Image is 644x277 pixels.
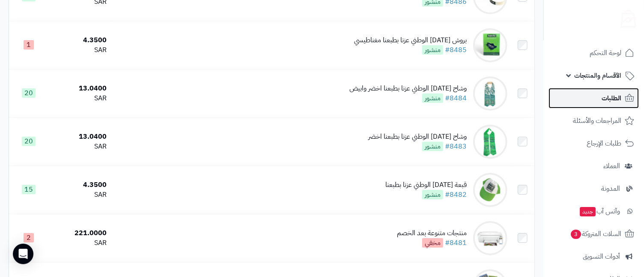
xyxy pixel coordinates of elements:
div: Open Intercom Messenger [13,244,33,264]
span: أدوات التسويق [583,251,620,262]
a: أدوات التسويق [549,246,639,267]
span: منشور [422,45,443,55]
span: 20 [22,137,36,146]
a: وآتس آبجديد [549,201,639,222]
div: SAR [52,45,107,55]
span: منشور [422,190,443,199]
a: طلبات الإرجاع [549,133,639,154]
a: #8485 [445,45,467,55]
div: SAR [52,142,107,152]
span: المدونة [601,183,620,195]
span: منشور [422,142,443,151]
img: وشاح اليوم الوطني عزنا بطبعنا اخضر وابيض [473,76,507,111]
img: logo [615,6,636,28]
span: الأقسام والمنتجات [574,70,621,82]
div: 13.0400 [52,84,107,93]
span: جديد [580,207,596,216]
a: السلات المتروكة3 [549,224,639,244]
a: لوحة التحكم [549,43,639,63]
span: 20 [22,88,36,98]
a: المدونة [549,178,639,199]
img: منتجات متنوعة بعد الخصم [473,221,507,255]
a: #8482 [445,190,467,200]
span: 15 [22,185,36,194]
div: وشاح [DATE] الوطني عزنا بطبعنا اخضر [368,132,467,142]
span: 1 [24,40,34,50]
img: وشاح اليوم الوطني عزنا بطبعنا اخضر [473,125,507,159]
a: الطلبات [549,88,639,108]
span: 2 [24,233,34,242]
div: وشاح [DATE] الوطني عزنا بطبعنا اخضر وابيض [349,84,467,93]
a: #8483 [445,141,467,152]
a: #8484 [445,93,467,103]
div: بروش [DATE] الوطني عزنا بطبعنا مغناطيسي [354,35,467,45]
div: 221.0000 [52,228,107,238]
span: لوحة التحكم [590,47,621,59]
img: قبعة اليوم الوطني عزنا بطبعنا [473,173,507,207]
span: طلبات الإرجاع [587,137,621,149]
div: 4.3500 [52,180,107,190]
div: قبعة [DATE] الوطني عزنا بطبعنا [385,180,467,190]
a: المراجعات والأسئلة [549,111,639,131]
a: #8481 [445,238,467,248]
span: المراجعات والأسئلة [573,115,621,127]
span: 3 [570,229,581,239]
span: الطلبات [602,92,621,104]
span: العملاء [603,160,620,172]
a: العملاء [549,156,639,176]
span: وآتس آب [579,205,620,217]
img: بروش اليوم الوطني عزنا بطبعنا مغناطيسي [473,28,507,62]
span: مخفي [422,238,443,248]
div: SAR [52,93,107,103]
span: منشور [422,93,443,103]
div: 4.3500 [52,35,107,45]
div: SAR [52,238,107,248]
div: SAR [52,190,107,200]
div: 13.0400 [52,132,107,142]
span: السلات المتروكة [570,228,621,240]
div: منتجات متنوعة بعد الخصم [397,228,467,238]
